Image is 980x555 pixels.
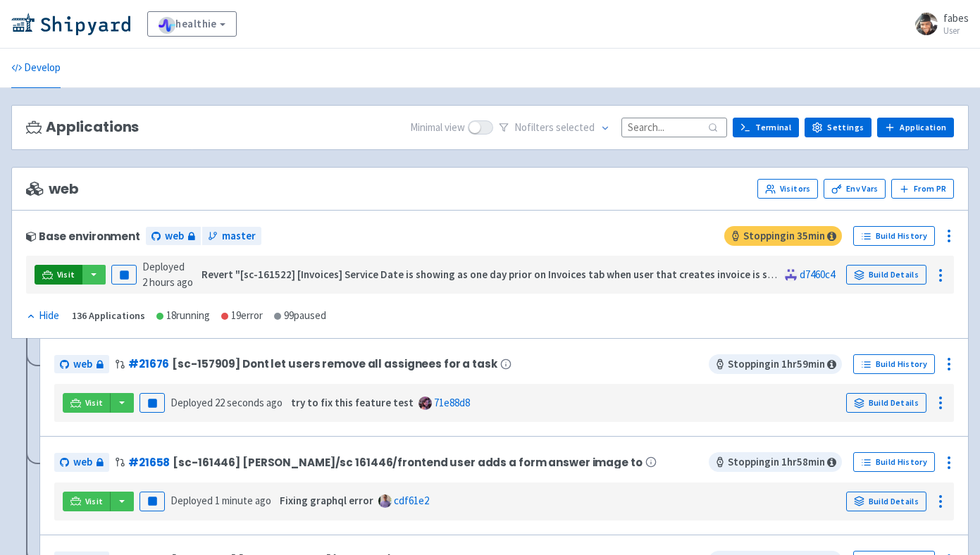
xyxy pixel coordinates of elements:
a: Settings [805,118,872,137]
button: Pause [139,492,165,511]
a: Build Details [846,265,926,285]
span: selected [556,120,595,134]
span: [sc-161446] [PERSON_NAME]/sc 161446/frontend user adds a form answer image to [173,456,642,468]
span: [sc-157909] Dont let users remove all assignees for a task [172,358,497,370]
a: master [202,227,261,246]
span: Visit [85,496,104,507]
a: Env Vars [824,179,886,199]
span: web [73,356,92,373]
div: 99 paused [274,308,326,324]
a: Visit [63,492,111,511]
button: Hide [26,308,61,324]
time: 22 seconds ago [215,396,283,409]
a: Visit [35,265,82,285]
div: 18 running [156,308,210,324]
div: Hide [26,308,59,324]
span: master [222,228,256,244]
img: Shipyard logo [11,13,130,35]
span: web [26,181,78,197]
a: #21676 [128,356,169,371]
a: Visitors [757,179,818,199]
strong: try to fix this feature test [291,396,414,409]
a: Build History [853,354,935,374]
a: web [54,355,109,374]
span: Stopping in 1 hr 59 min [709,354,842,374]
button: Pause [139,393,165,413]
a: 71e88d8 [434,396,470,409]
a: cdf61e2 [394,494,429,507]
a: #21658 [128,455,170,470]
a: web [54,453,109,472]
span: web [73,454,92,470]
span: fabes [943,11,969,25]
a: web [146,227,201,246]
div: 19 error [221,308,263,324]
button: Pause [111,265,137,285]
a: d7460c4 [800,268,835,281]
span: Visit [57,269,75,280]
a: Develop [11,49,61,88]
span: Stopping in 35 min [724,226,842,246]
span: Deployed [142,260,193,289]
strong: Fixing graphql error [280,494,373,507]
time: 1 minute ago [215,494,271,507]
span: Stopping in 1 hr 58 min [709,452,842,472]
a: Build History [853,452,935,472]
small: User [943,26,969,35]
a: fabes User [907,13,969,35]
h3: Applications [26,119,139,135]
a: Terminal [733,118,799,137]
a: Visit [63,393,111,413]
span: web [165,228,184,244]
a: Build Details [846,393,926,413]
button: From PR [891,179,954,199]
span: Deployed [170,396,283,409]
div: 136 Applications [72,308,145,324]
input: Search... [621,118,727,137]
span: Visit [85,397,104,409]
time: 2 hours ago [142,275,193,289]
span: Deployed [170,494,271,507]
a: Build Details [846,492,926,511]
a: Build History [853,226,935,246]
a: Application [877,118,954,137]
a: healthie [147,11,237,37]
div: Base environment [26,230,140,242]
span: Minimal view [410,120,465,136]
span: No filter s [514,120,595,136]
